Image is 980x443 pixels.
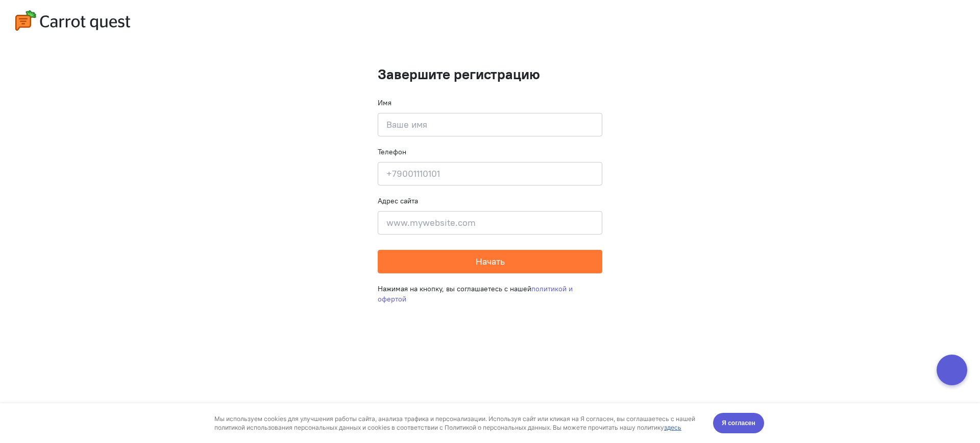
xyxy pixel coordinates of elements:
input: www.mywebsite.com [378,211,602,235]
input: +79001110101 [378,162,602,185]
a: здесь [664,20,681,28]
label: Имя [378,98,391,108]
span: Начать [476,255,505,267]
label: Адрес сайта [378,196,418,206]
label: Телефон [378,147,406,157]
a: политикой и офертой [378,284,573,304]
button: Начать [378,250,602,273]
button: Я согласен [713,10,764,30]
img: carrot-quest-logo.svg [15,10,130,31]
h1: Завершите регистрацию [378,66,602,82]
input: Ваше имя [378,113,602,136]
div: Нажимая на кнопку, вы соглашаетесь с нашей [378,273,602,314]
div: Мы используем cookies для улучшения работы сайта, анализа трафика и персонализации. Используя сай... [214,11,701,29]
span: Я согласен [722,15,755,25]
